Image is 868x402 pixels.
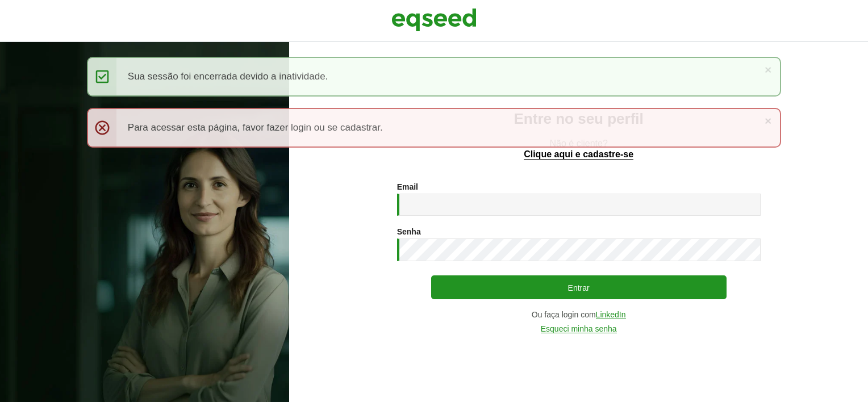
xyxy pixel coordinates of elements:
[87,57,781,97] div: Sua sessão foi encerrada devido a inatividade.
[541,325,617,333] a: Esqueci minha senha
[765,115,771,127] a: ×
[87,108,781,148] div: Para acessar esta página, favor fazer login ou se cadastrar.
[397,311,761,319] div: Ou faça login com
[431,275,727,299] button: Entrar
[765,64,771,76] a: ×
[397,183,418,191] label: Email
[397,228,421,236] label: Senha
[391,6,477,34] img: EqSeed Logo
[596,311,626,319] a: LinkedIn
